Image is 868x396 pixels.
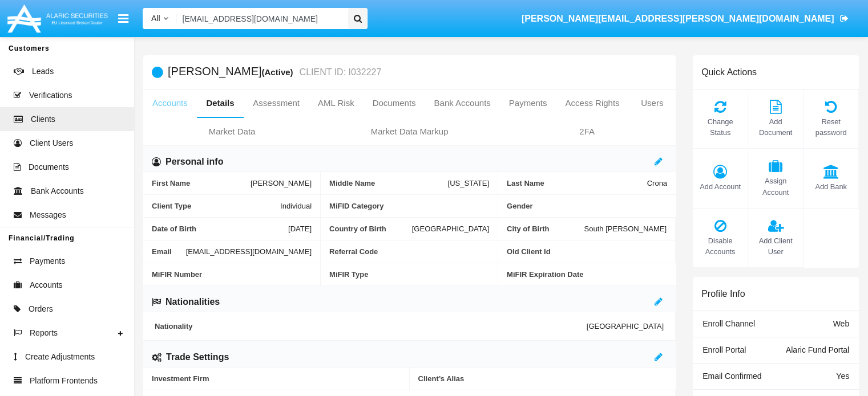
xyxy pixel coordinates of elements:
span: Middle Name [329,179,448,187]
span: Reports [30,327,58,339]
span: Web [833,319,849,328]
span: Client’s Alias [418,374,668,383]
span: Reset password [809,116,853,138]
a: Details [197,89,244,117]
span: Add Bank [809,181,853,192]
span: Client Type [152,202,280,210]
h6: Personal info [165,156,223,168]
span: Leads [32,66,54,77]
a: Documents [364,89,425,117]
span: MiFIR Expiration Date [507,270,667,279]
a: Bank Accounts [425,89,499,117]
img: Logo image [6,2,110,35]
span: Referral Code [329,247,489,256]
span: [EMAIL_ADDRESS][DOMAIN_NAME] [186,247,312,256]
h6: Trade Settings [166,351,229,364]
h6: Nationalities [165,296,220,308]
span: [GEOGRAPHIC_DATA] [587,322,664,330]
span: Email [152,247,186,256]
span: Orders [29,303,53,315]
div: (Active) [261,66,296,79]
span: MiFIR Number [152,270,312,279]
a: AML Risk [309,89,364,117]
span: Change Status [699,116,742,138]
span: Bank Accounts [31,185,84,197]
span: Email Confirmed [703,371,761,381]
a: Payments [500,89,556,117]
h6: Quick Actions [701,67,757,77]
span: Accounts [30,279,63,291]
h5: [PERSON_NAME] [168,66,381,79]
span: Add Account [699,181,742,192]
span: [PERSON_NAME][EMAIL_ADDRESS][PERSON_NAME][DOMAIN_NAME] [522,14,834,23]
a: Assessment [244,89,309,117]
small: CLIENT ID: I032227 [297,68,382,77]
span: Add Client User [754,235,797,257]
span: Payments [30,255,65,267]
span: Add Document [754,116,797,138]
span: Gender [507,202,667,210]
input: Search [177,8,344,29]
span: Messages [30,209,66,221]
span: Investment Firm [152,374,401,383]
a: Accounts [143,89,197,117]
a: [PERSON_NAME][EMAIL_ADDRESS][PERSON_NAME][DOMAIN_NAME] [516,3,854,35]
span: Alaric Fund Portal [786,345,849,354]
span: Yes [836,371,849,381]
a: All [143,13,177,25]
span: All [151,14,160,23]
span: Country of Birth [329,224,412,233]
span: Verifications [29,89,72,101]
span: [US_STATE] [447,179,488,187]
span: Enroll Portal [703,345,746,354]
span: Crona [647,179,667,187]
span: [DATE] [288,224,312,233]
span: Nationality [155,322,587,330]
span: [PERSON_NAME] [251,179,312,187]
span: Date of Birth [152,224,288,233]
a: 2FA [498,118,676,145]
span: First Name [152,179,251,187]
a: Market Data Markup [321,118,498,145]
span: [GEOGRAPHIC_DATA] [412,224,489,233]
span: MiFID Category [329,202,489,210]
h6: Profile Info [701,288,745,299]
span: Documents [29,161,69,173]
span: Individual [280,202,312,210]
span: Enroll Channel [703,319,755,328]
span: Create Adjustments [25,351,95,363]
span: MiFIR Type [329,270,489,279]
span: Old Client Id [507,247,667,256]
span: South [PERSON_NAME] [584,224,667,233]
span: Clients [31,113,55,125]
span: Last Name [507,179,647,187]
span: Platform Frontends [30,375,98,387]
span: Assign Account [754,175,797,197]
span: Client Users [30,137,73,149]
a: Users [628,89,676,117]
span: Disable Accounts [699,235,742,257]
span: City of Birth [507,224,584,233]
a: Access Rights [556,89,628,117]
a: Market Data [143,118,321,145]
